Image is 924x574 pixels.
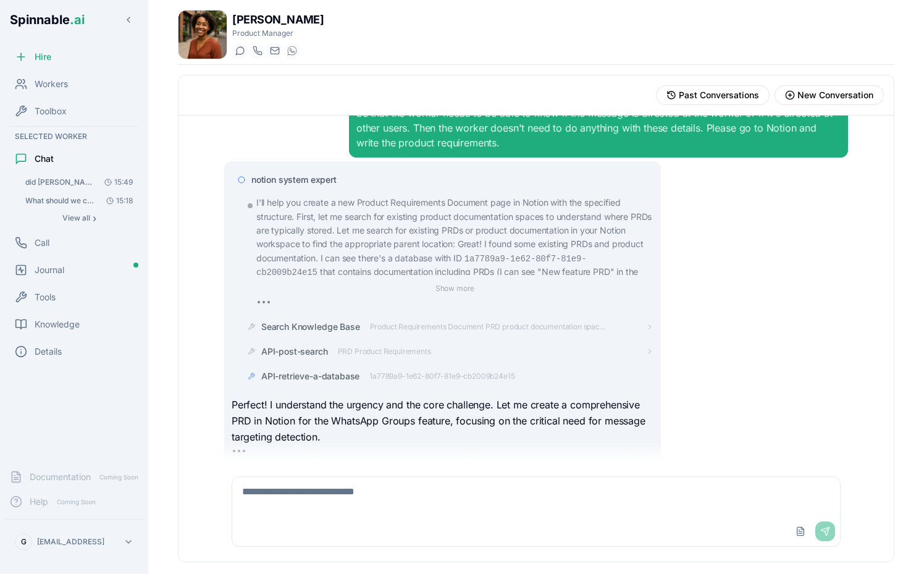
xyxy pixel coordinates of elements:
span: Product Requirements Document PRD product documentation spac... [370,322,605,332]
span: Search Knowledge Base [261,321,360,333]
button: Start a call with Taylor Mitchell [250,43,264,58]
button: Send email to taylor.mitchell@getspinnable.ai [267,43,282,58]
button: G[EMAIL_ADDRESS] [10,530,138,554]
button: Open conversation: What should we call the section inside the worker that contains: - The work po... [20,192,138,209]
span: did Leo and Joel use us today?: I'll check today's data to see if we had any new external users o... [25,177,95,187]
span: Journal [35,264,64,276]
span: What should we call the section inside the worker that contains: - The work policy (high-level i.... [25,196,95,206]
span: Help [30,496,48,508]
span: Documentation [30,471,91,483]
span: Past Conversations [679,89,759,101]
span: 1a7789a9-1e62-80f7-81e9-cb2009b24e15 [369,371,514,381]
div: Selected Worker [5,129,143,144]
span: Coming Soon [53,496,99,508]
p: Product Manager [232,28,324,38]
span: Coming Soon [96,471,142,483]
h1: [PERSON_NAME] [232,11,324,28]
span: 15:18 [101,196,133,206]
span: New Conversation [797,89,873,101]
span: Workers [35,78,68,90]
span: Tools [35,291,56,303]
span: notion system expert [251,174,337,186]
span: 15:49 [99,177,133,187]
code: 1a7789a9-1e62-80f7-81e9-cb2009b24e15 [256,253,587,279]
span: Hire [35,51,51,63]
span: Chat [35,153,54,165]
p: Perfect! I understand the urgency and the core challenge. Let me create a comprehensive PRD in No... [232,397,653,445]
p: [EMAIL_ADDRESS] [37,537,104,547]
button: WhatsApp [284,43,299,58]
p: I'll help you create a new Product Requirements Document page in Notion with the specified struct... [256,196,653,293]
span: Spinnable [10,12,85,27]
button: Start new conversation [775,85,884,105]
span: PRD Product Requirements [338,347,431,357]
span: API-post-search [261,345,328,358]
button: Open conversation: did Leo and Joel use us today? [20,174,138,191]
span: API-retrieve-a-database [261,370,359,382]
img: WhatsApp [287,46,297,56]
span: › [93,213,96,223]
span: Toolbox [35,105,67,117]
span: Details [35,345,62,358]
span: Call [35,237,49,249]
span: Knowledge [35,318,80,331]
img: Taylor Mitchell [178,11,227,59]
button: Start a chat with Taylor Mitchell [232,43,247,58]
button: Show more [430,281,480,296]
span: .ai [70,12,85,27]
span: G [21,537,27,547]
span: View all [62,213,90,223]
button: View past conversations [656,85,770,105]
button: Show all conversations [20,211,138,226]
